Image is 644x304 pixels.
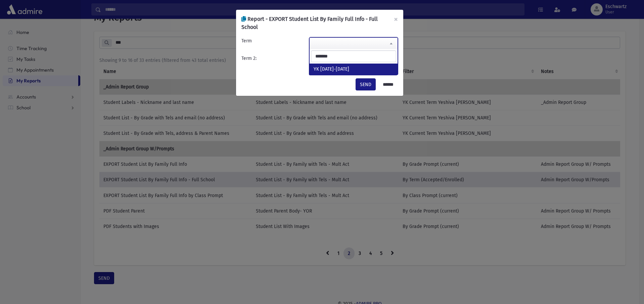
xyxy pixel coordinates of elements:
li: YK [DATE]-[DATE] [310,64,398,75]
label: Term 2: [241,55,257,62]
button: SEND [356,78,376,90]
button: × [388,10,403,29]
label: Term [241,37,252,44]
h6: Report - EXPORT Student List By Family Full Info - Full School [241,15,388,31]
